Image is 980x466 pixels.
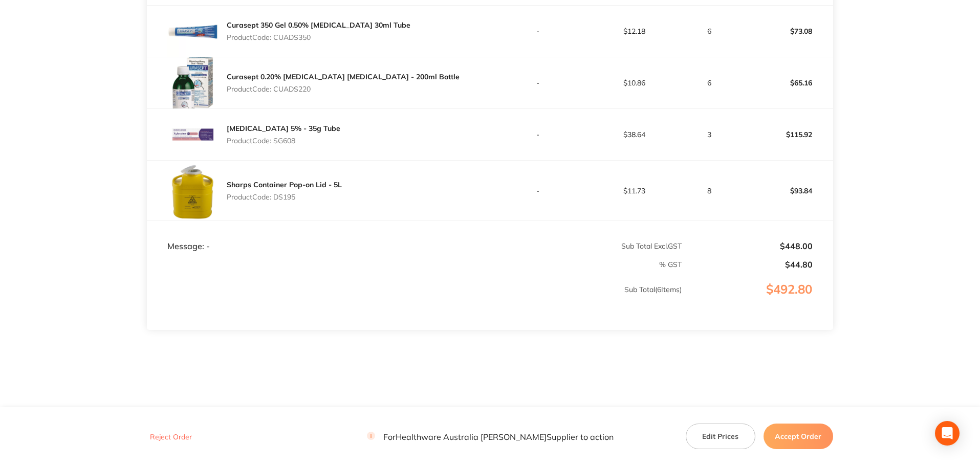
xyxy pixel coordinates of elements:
[167,6,219,57] img: cjh2dzhldQ
[586,27,682,35] p: $12.18
[491,130,586,139] p: -
[227,124,340,133] a: [MEDICAL_DATA] 5% - 35g Tube
[737,122,833,147] p: $115.92
[227,20,410,30] a: Curasept 350 Gel 0.50% [MEDICAL_DATA] 30ml Tube
[491,242,682,250] p: Sub Total Excl. GST
[227,180,342,189] a: Sharps Container Pop-on Lid - 5L
[737,19,833,43] p: $73.08
[147,285,682,314] p: Sub Total ( 6 Items)
[935,421,960,446] div: Open Intercom Messenger
[683,241,813,251] p: $448.00
[167,57,219,108] img: NWp2YnY2aQ
[491,27,586,35] p: -
[147,221,490,252] td: Message: -
[491,187,586,195] p: -
[167,161,219,220] img: dGhyNnl1dQ
[764,424,833,449] button: Accept Order
[227,193,342,201] p: Product Code: DS195
[227,33,410,41] p: Product Code: CUADS350
[147,432,195,441] button: Reject Order
[147,260,682,269] p: % GST
[227,72,460,81] a: Curasept 0.20% [MEDICAL_DATA] [MEDICAL_DATA] - 200ml Bottle
[367,432,614,441] p: For Healthware Australia [PERSON_NAME] Supplier to action
[586,79,682,87] p: $10.86
[586,130,682,139] p: $38.64
[227,85,460,93] p: Product Code: CUADS220
[686,424,755,449] button: Edit Prices
[683,187,736,195] p: 8
[491,79,586,87] p: -
[167,109,219,160] img: ZmpzcGlyNA
[683,130,736,139] p: 3
[683,260,813,269] p: $44.80
[737,179,833,203] p: $93.84
[683,27,736,35] p: 6
[683,79,736,87] p: 6
[227,137,340,145] p: Product Code: SG608
[586,187,682,195] p: $11.73
[737,71,833,95] p: $65.16
[683,282,833,317] p: $492.80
